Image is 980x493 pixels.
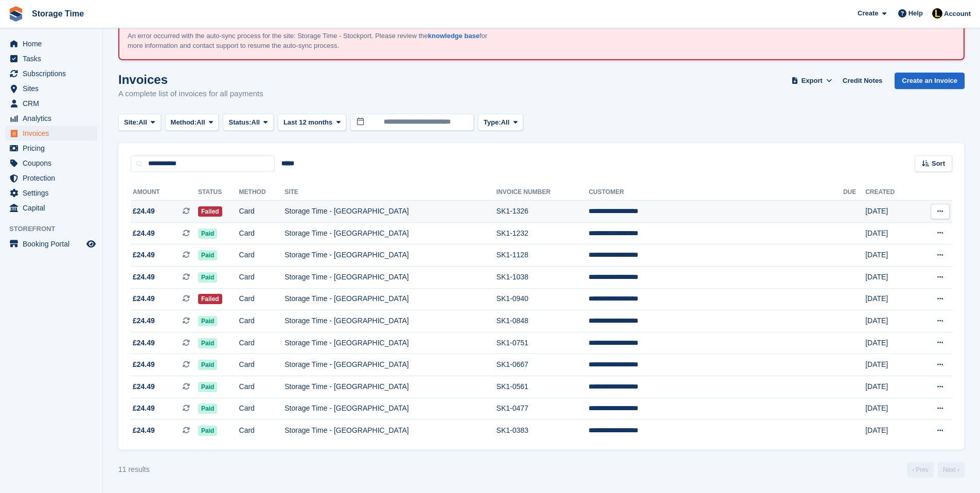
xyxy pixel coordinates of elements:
span: £24.49 [133,206,155,217]
a: Previous [907,462,934,478]
a: menu [5,186,97,200]
span: Failed [198,206,222,217]
td: SK1-0667 [496,354,589,376]
td: Storage Time - [GEOGRAPHIC_DATA] [284,244,496,267]
td: Card [239,376,285,398]
a: menu [5,141,97,155]
span: Settings [23,186,84,200]
span: Create [858,8,878,19]
span: £24.49 [133,250,155,260]
td: [DATE] [865,420,915,442]
span: Coupons [23,156,84,170]
span: Site: [124,117,138,128]
button: Export [789,73,834,90]
button: Status: All [223,114,273,131]
th: Amount [131,184,198,201]
th: Status [198,184,239,201]
span: All [501,117,510,128]
nav: Page [905,462,967,478]
td: [DATE] [865,310,915,332]
a: Create an Invoice [895,73,965,90]
td: Storage Time - [GEOGRAPHIC_DATA] [284,398,496,420]
button: Site: All [118,114,161,131]
span: All [197,117,205,128]
td: SK1-1326 [496,201,589,223]
a: menu [5,111,97,126]
td: SK1-0561 [496,376,589,398]
span: Sites [23,81,84,96]
td: SK1-0940 [496,288,589,310]
span: £24.49 [133,403,155,414]
a: Credit Notes [839,73,886,90]
td: [DATE] [865,354,915,376]
a: knowledge base [428,32,479,40]
a: Preview store [85,238,97,250]
td: Card [239,201,285,223]
a: menu [5,81,97,96]
td: Storage Time - [GEOGRAPHIC_DATA] [284,310,496,332]
span: £24.49 [133,359,155,370]
td: SK1-1232 [496,222,589,244]
th: Site [284,184,496,201]
span: Booking Portal [23,237,84,251]
th: Due [843,184,865,201]
p: A complete list of invoices for all payments [118,88,263,100]
td: Storage Time - [GEOGRAPHIC_DATA] [284,266,496,288]
td: [DATE] [865,201,915,223]
td: Card [239,354,285,376]
span: Invoices [23,126,84,140]
th: Method [239,184,285,201]
td: Card [239,398,285,420]
span: Paid [198,316,217,326]
td: Storage Time - [GEOGRAPHIC_DATA] [284,376,496,398]
td: Storage Time - [GEOGRAPHIC_DATA] [284,354,496,376]
p: An error occurred with the auto-sync process for the site: Storage Time - Stockport. Please revie... [128,31,488,51]
span: Analytics [23,111,84,126]
a: menu [5,156,97,170]
td: Storage Time - [GEOGRAPHIC_DATA] [284,201,496,223]
span: All [138,117,147,128]
td: Card [239,420,285,442]
a: menu [5,37,97,51]
span: Tasks [23,51,84,66]
span: Method: [171,117,197,128]
span: Status: [228,117,251,128]
span: Paid [198,360,217,370]
span: £24.49 [133,293,155,304]
h1: Invoices [118,73,263,86]
span: £24.49 [133,228,155,239]
td: SK1-1038 [496,266,589,288]
span: £24.49 [133,381,155,392]
button: Last 12 months [278,114,346,131]
td: Card [239,244,285,267]
button: Type: All [478,114,523,131]
a: menu [5,66,97,81]
span: Subscriptions [23,66,84,81]
td: Card [239,310,285,332]
span: Paid [198,250,217,260]
span: Protection [23,171,84,185]
img: Laaibah Sarwar [932,8,942,19]
th: Created [865,184,915,201]
td: Card [239,266,285,288]
span: Export [801,76,823,86]
button: Method: All [165,114,219,131]
span: £24.49 [133,338,155,348]
td: [DATE] [865,244,915,267]
span: All [252,117,260,128]
span: £24.49 [133,272,155,283]
td: SK1-0383 [496,420,589,442]
td: SK1-0477 [496,398,589,420]
a: menu [5,96,97,111]
a: menu [5,201,97,215]
span: Home [23,37,84,51]
span: Help [908,8,923,19]
td: [DATE] [865,376,915,398]
span: CRM [23,96,84,111]
td: SK1-0751 [496,332,589,354]
span: Paid [198,338,217,348]
td: Storage Time - [GEOGRAPHIC_DATA] [284,222,496,244]
td: [DATE] [865,398,915,420]
span: £24.49 [133,315,155,326]
span: Paid [198,272,217,283]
